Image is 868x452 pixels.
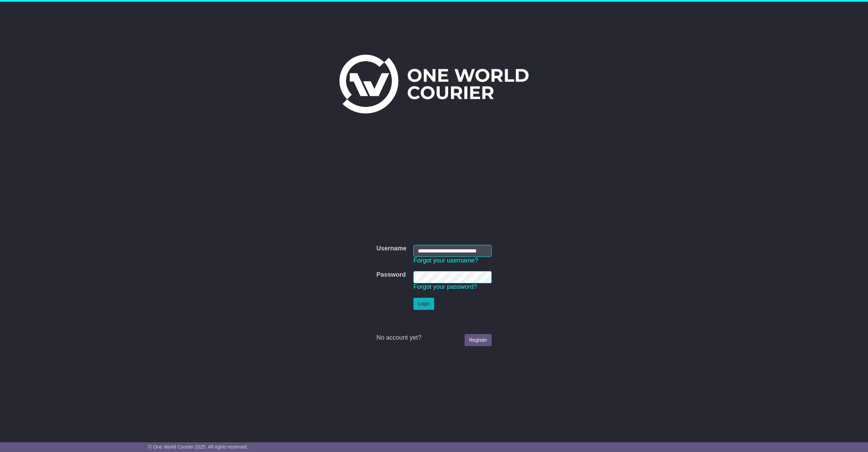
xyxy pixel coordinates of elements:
[339,55,528,113] img: One World
[465,334,492,346] a: Register
[148,444,248,450] span: © One World Courier 2025. All rights reserved.
[376,271,406,279] label: Password
[376,334,492,342] div: No account yet?
[413,298,434,310] button: Login
[376,245,406,252] label: Username
[413,257,478,264] a: Forgot your username?
[413,283,477,290] a: Forgot your password?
